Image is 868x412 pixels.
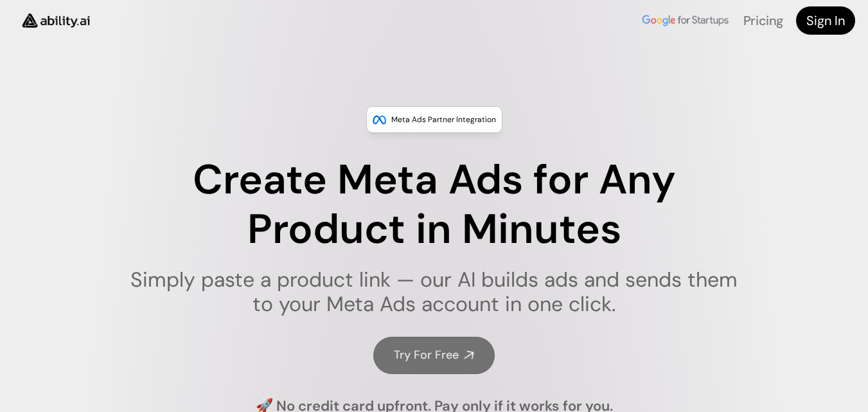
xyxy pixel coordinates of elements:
h4: Sign In [806,12,845,30]
a: Pricing [743,12,783,29]
h1: Simply paste a product link — our AI builds ads and sends them to your Meta Ads account in one cl... [122,267,746,317]
h4: Try For Free [394,347,459,363]
a: Sign In [796,6,855,35]
p: Meta Ads Partner Integration [391,113,496,126]
h1: Create Meta Ads for Any Product in Minutes [122,156,746,255]
a: Try For Free [373,337,495,373]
